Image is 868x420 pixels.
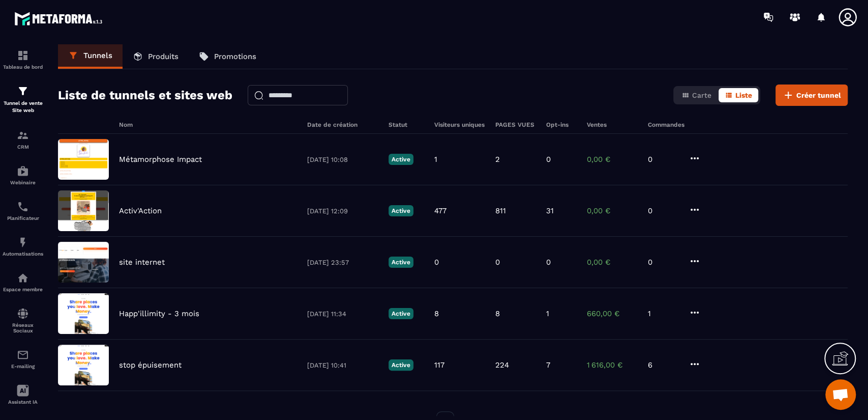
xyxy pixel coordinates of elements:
h6: Visiteurs uniques [434,121,485,128]
img: image [58,190,109,231]
span: Carte [692,91,711,99]
p: Active [388,359,413,371]
img: logo [14,9,106,28]
p: 31 [546,206,554,215]
p: Tunnel de vente Site web [3,100,43,114]
p: Active [388,308,413,319]
h6: Ventes [587,121,638,128]
span: Liste [735,91,752,99]
p: 0 [648,258,678,267]
a: Assistant IA [3,377,43,412]
a: formationformationTableau de bord [3,42,43,77]
p: 0,00 € [587,155,638,164]
h6: Statut [388,121,424,128]
p: 7 [546,360,550,370]
p: Métamorphose Impact [119,155,202,164]
p: Activ'Action [119,206,162,215]
p: 2 [495,155,500,164]
p: 1 [434,155,437,164]
h6: PAGES VUES [495,121,536,128]
button: Liste [719,88,758,102]
a: formationformationCRM [3,122,43,157]
p: site internet [119,258,165,267]
p: 660,00 € [587,309,638,318]
p: 0 [434,258,439,267]
p: Promotions [214,52,256,61]
p: Tunnels [83,51,112,60]
p: 117 [434,360,444,370]
p: [DATE] 12:09 [307,207,378,215]
h6: Date de création [307,121,378,128]
a: Promotions [189,44,266,69]
p: 0 [546,155,551,164]
p: Espace membre [3,287,43,292]
p: 1 616,00 € [587,360,638,370]
img: scheduler [17,201,29,213]
a: Tunnels [58,44,123,69]
div: Ouvrir le chat [825,379,856,410]
a: schedulerschedulerPlanificateur [3,193,43,229]
img: automations [17,236,29,248]
p: Assistant IA [3,399,43,405]
img: email [17,349,29,361]
h6: Nom [119,121,297,128]
p: 8 [434,309,439,318]
a: emailemailE-mailing [3,341,43,377]
p: stop épuisement [119,360,182,370]
img: automations [17,165,29,177]
p: 0 [648,155,678,164]
img: automations [17,272,29,284]
button: Carte [675,88,717,102]
img: formation [17,49,29,62]
p: 0 [648,206,678,215]
img: image [58,139,109,180]
p: 0,00 € [587,206,638,215]
a: automationsautomationsWebinaire [3,157,43,193]
p: 8 [495,309,500,318]
p: [DATE] 11:34 [307,310,378,318]
p: 477 [434,206,446,215]
a: formationformationTunnel de vente Site web [3,77,43,122]
p: 811 [495,206,506,215]
p: Produits [148,52,178,61]
button: Créer tunnel [775,85,848,106]
p: Active [388,205,413,216]
img: image [58,293,109,334]
img: formation [17,129,29,142]
img: image [58,345,109,385]
p: 0,00 € [587,258,638,267]
p: Tableau de bord [3,64,43,70]
p: 6 [648,360,678,370]
p: 224 [495,360,509,370]
p: Planificateur [3,215,43,221]
p: Active [388,154,413,165]
p: [DATE] 10:41 [307,361,378,369]
a: automationsautomationsEspace membre [3,264,43,300]
a: social-networksocial-networkRéseaux Sociaux [3,300,43,341]
p: Automatisations [3,251,43,257]
p: CRM [3,144,43,150]
p: [DATE] 10:08 [307,156,378,163]
p: E-mailing [3,363,43,369]
a: Produits [123,44,189,69]
a: automationsautomationsAutomatisations [3,229,43,264]
h6: Opt-ins [546,121,577,128]
img: image [58,242,109,283]
img: formation [17,85,29,97]
p: 0 [546,258,551,267]
p: [DATE] 23:57 [307,259,378,266]
p: 0 [495,258,500,267]
span: Créer tunnel [796,90,841,100]
p: 1 [648,309,678,318]
p: 1 [546,309,549,318]
p: Happ'illimity - 3 mois [119,309,199,318]
p: Réseaux Sociaux [3,322,43,333]
p: Webinaire [3,180,43,185]
h2: Liste de tunnels et sites web [58,85,232,105]
img: social-network [17,307,29,320]
p: Active [388,257,413,268]
h6: Commandes [648,121,684,128]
